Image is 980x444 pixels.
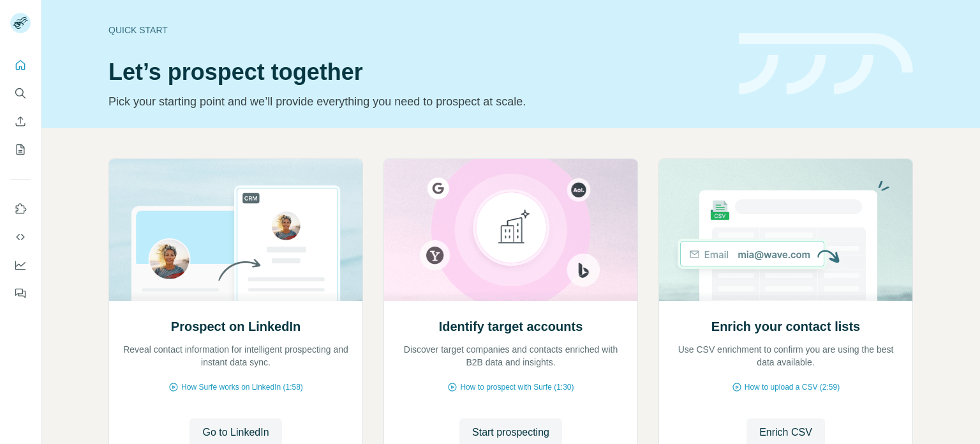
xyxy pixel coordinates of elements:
[171,318,301,335] h2: Prospect on LinkedIn
[122,343,350,369] p: Reveal contact information for intelligent prospecting and instant data sync.
[397,343,625,369] p: Discover target companies and contacts enriched with B2B data and insights.
[108,59,724,85] h1: Let’s prospect together
[10,82,31,105] button: Search
[711,318,860,335] h2: Enrich your contact lists
[10,197,31,220] button: Use Surfe on LinkedIn
[672,343,900,369] p: Use CSV enrichment to confirm you are using the best data available.
[739,33,913,95] img: banner
[10,138,31,161] button: My lists
[460,381,574,393] span: How to prospect with Surfe (1:30)
[439,318,583,335] h2: Identify target accounts
[10,54,31,77] button: Quick start
[472,425,549,440] span: Start prospecting
[10,226,31,249] button: Use Surfe API
[759,425,812,440] span: Enrich CSV
[108,159,363,301] img: Prospect on LinkedIn
[10,282,31,305] button: Feedback
[10,110,31,133] button: Enrich CSV
[108,24,724,36] div: Quick start
[658,159,913,301] img: Enrich your contact lists
[10,254,31,277] button: Dashboard
[383,159,638,301] img: Identify target accounts
[181,381,303,393] span: How Surfe works on LinkedIn (1:58)
[745,381,840,393] span: How to upload a CSV (2:59)
[202,425,269,440] span: Go to LinkedIn
[108,93,724,111] p: Pick your starting point and we’ll provide everything you need to prospect at scale.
